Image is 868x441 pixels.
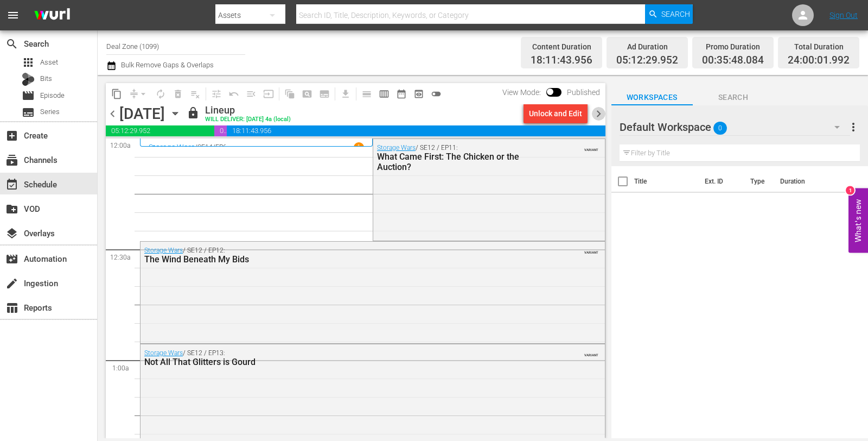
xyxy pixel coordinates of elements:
div: Total Duration [788,39,850,54]
div: Default Workspace [620,112,850,142]
span: Bits [40,73,52,84]
div: Not All That Glitters is Gourd [144,357,543,367]
span: Channels [5,154,18,167]
div: Bits [22,73,35,86]
span: Ingestion [5,277,18,290]
span: Month Calendar View [393,85,410,103]
span: lock [187,106,200,119]
div: / SE12 / EP12: [144,247,543,264]
span: toggle_off [431,89,442,99]
span: 0 [713,117,727,140]
span: VOD [5,203,18,216]
span: Episode [22,89,35,102]
a: Sign Out [829,11,858,20]
span: Loop Content [152,85,169,103]
span: Published [561,88,605,97]
span: VARIANT [584,348,598,357]
span: View Mode: [497,88,546,97]
span: View Backup [410,85,427,103]
span: Overlays [5,227,18,240]
span: Search [661,4,690,24]
div: Content Duration [531,39,592,54]
span: chevron_left [106,107,119,121]
span: Select an event to delete [169,85,187,103]
span: 24 hours Lineup View is OFF [427,85,445,103]
div: Lineup [205,104,291,116]
th: Ext. ID [698,166,744,197]
span: Workspaces [611,91,693,104]
span: Week Calendar View [375,85,393,103]
th: Title [634,166,698,197]
span: 18:11:43.956 [227,125,605,136]
div: Ad Duration [616,39,678,54]
span: VARIANT [584,245,598,254]
span: VARIANT [584,143,598,152]
span: Create Series Block [316,85,333,103]
div: Promo Duration [702,39,764,54]
span: Copy Lineup [108,85,125,103]
span: Automation [5,253,18,266]
span: date_range_outlined [396,89,407,99]
span: Fill episodes with ad slates [242,85,260,103]
span: Episode [40,90,65,101]
p: EP6 [215,143,227,151]
span: Update Metadata from Key Asset [260,85,277,103]
span: more_vert [847,121,860,134]
button: Unlock and Edit [524,104,588,123]
p: 1 [357,143,361,151]
img: ans4CAIJ8jUAAAAAAAAAAAAAAAAAAAAAAAAgQb4GAAAAAAAAAAAAAAAAAAAAAAAAJMjXAAAAAAAAAAAAAAAAAAAAAAAAgAT5G... [26,3,78,28]
span: Create [5,129,18,142]
span: Remove Gaps & Overlaps [125,85,152,103]
span: Series [40,106,60,117]
th: Type [744,166,774,197]
a: Storage Wars [377,144,416,152]
button: Search [645,4,693,24]
div: / SE12 / EP11: [377,144,549,172]
span: 00:35:48.084 [214,125,227,136]
span: content_copy [111,89,122,99]
span: Revert to Primary Episode [225,85,242,103]
span: Reports [5,301,18,314]
div: WILL DELIVER: [DATE] 4a (local) [205,116,291,123]
span: 05:12:29.952 [106,125,214,136]
span: 24:00:01.992 [788,54,850,67]
span: Series [22,106,35,119]
span: Asset [40,57,58,68]
span: preview_outlined [413,89,424,99]
span: Search [693,91,774,104]
th: Duration [774,166,839,197]
span: Search [5,37,18,51]
button: Open Feedback Widget [848,188,868,253]
div: / SE12 / EP13: [144,349,543,367]
span: 05:12:29.952 [616,54,678,67]
button: more_vert [847,114,860,140]
span: calendar_view_week_outlined [379,89,390,99]
span: Customize Events [204,83,225,104]
span: Asset [22,56,35,69]
p: / [195,143,197,151]
span: chevron_right [592,107,605,121]
div: [DATE] [119,105,165,123]
span: Day Calendar View [354,83,375,104]
span: Bulk Remove Gaps & Overlaps [119,61,214,69]
span: Refresh All Search Blocks [277,83,298,104]
div: Unlock and Edit [529,104,582,123]
a: Storage Wars [149,143,195,152]
span: 18:11:43.956 [531,54,592,67]
div: What Came First: The Chicken or the Auction? [377,152,549,172]
span: 00:35:48.084 [702,54,764,67]
span: menu [7,9,20,22]
a: Storage Wars [144,247,183,254]
p: SE14 / [197,143,215,151]
span: Schedule [5,178,18,191]
span: Clear Lineup [187,85,204,103]
div: The Wind Beneath My Bids [144,254,543,264]
a: Storage Wars [144,349,183,357]
span: Toggle to switch from Published to Draft view. [546,88,554,96]
div: 1 [846,186,854,195]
